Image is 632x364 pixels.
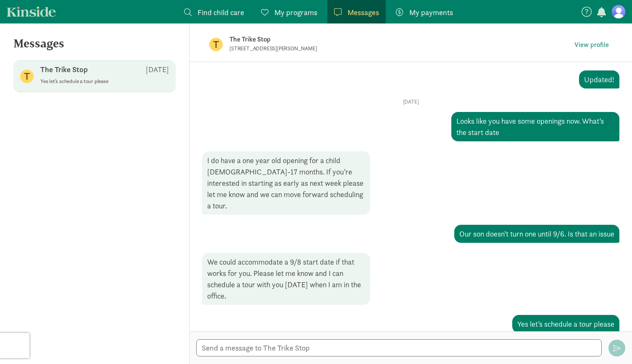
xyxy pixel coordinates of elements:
span: Messages [348,7,379,18]
p: [DATE] [146,65,169,75]
p: The Trike Stop [40,65,88,75]
figure: T [209,38,223,51]
p: The Trike Stop [229,34,494,45]
p: [STREET_ADDRESS][PERSON_NAME] [229,45,435,52]
span: My programs [274,7,317,18]
a: View profile [571,39,612,51]
span: Find child care [197,7,244,18]
div: We could accommodate a 9/8 start date if that works for you. Please let me know and I can schedul... [202,253,370,305]
span: View profile [574,40,609,50]
a: Kinside [7,6,56,17]
span: My payments [409,7,453,18]
p: [DATE] [202,99,619,105]
div: Yes let’s schedule a tour please [512,315,619,333]
div: Our son doesn’t turn one until 9/6. Is that an issue [454,225,619,243]
figure: T [20,70,34,83]
div: I do have a one year old opening for a child [DEMOGRAPHIC_DATA]-17 months. If you’re interested i... [202,151,370,215]
button: View profile [571,39,612,51]
div: Looks like you have some openings now. What’s the start date [451,112,619,141]
p: Yes let’s schedule a tour please [40,78,169,85]
div: Updated! [579,70,619,88]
